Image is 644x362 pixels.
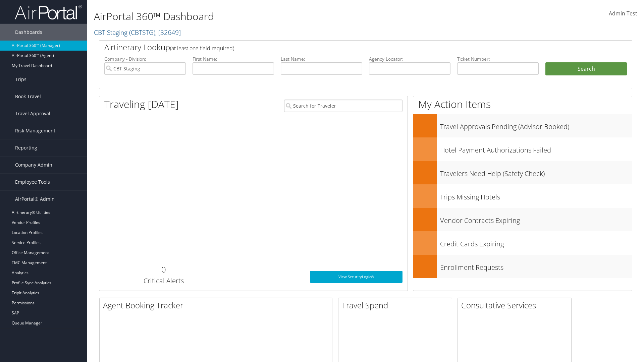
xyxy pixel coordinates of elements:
[413,97,632,111] h1: My Action Items
[15,71,26,88] span: Trips
[15,122,55,139] span: Risk Management
[413,114,632,137] a: Travel Approvals Pending (Advisor Booked)
[440,189,632,202] h3: Trips Missing Hotels
[193,56,274,62] label: First Name:
[170,45,234,52] span: (at least one field required)
[155,28,181,37] span: , [ 32649 ]
[413,161,632,184] a: Travelers Need Help (Safety Check)
[94,28,181,37] a: CBT Staging
[413,231,632,255] a: Credit Cards Expiring
[310,271,402,283] a: View SecurityLogic®
[104,276,223,286] h3: Critical Alerts
[440,119,632,131] h3: Travel Approvals Pending (Advisor Booked)
[545,62,627,76] button: Search
[457,56,539,62] label: Ticket Number:
[94,9,456,23] h1: AirPortal 360™ Dashboard
[15,4,82,20] img: airportal-logo.png
[413,184,632,208] a: Trips Missing Hotels
[440,236,632,249] h3: Credit Cards Expiring
[440,142,632,155] h3: Hotel Payment Authorizations Failed
[413,137,632,161] a: Hotel Payment Authorizations Failed
[15,24,42,41] span: Dashboards
[104,42,583,53] h2: Airtinerary Lookup
[440,213,632,225] h3: Vendor Contracts Expiring
[284,100,402,112] input: Search for Traveler
[15,157,52,173] span: Company Admin
[461,300,571,311] h2: Consultative Services
[342,300,452,311] h2: Travel Spend
[413,208,632,231] a: Vendor Contracts Expiring
[15,88,41,105] span: Book Travel
[104,97,179,111] h1: Traveling [DATE]
[15,105,50,122] span: Travel Approval
[609,10,637,17] span: Admin Test
[15,191,55,207] span: AirPortal® Admin
[440,259,632,272] h3: Enrollment Requests
[609,3,637,24] a: Admin Test
[104,56,186,62] label: Company - Division:
[129,28,155,37] span: ( CBTSTG )
[413,255,632,278] a: Enrollment Requests
[281,56,362,62] label: Last Name:
[15,139,37,156] span: Reporting
[369,56,450,62] label: Agency Locator:
[103,300,332,311] h2: Agent Booking Tracker
[440,166,632,178] h3: Travelers Need Help (Safety Check)
[104,264,223,275] h2: 0
[15,174,50,190] span: Employee Tools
